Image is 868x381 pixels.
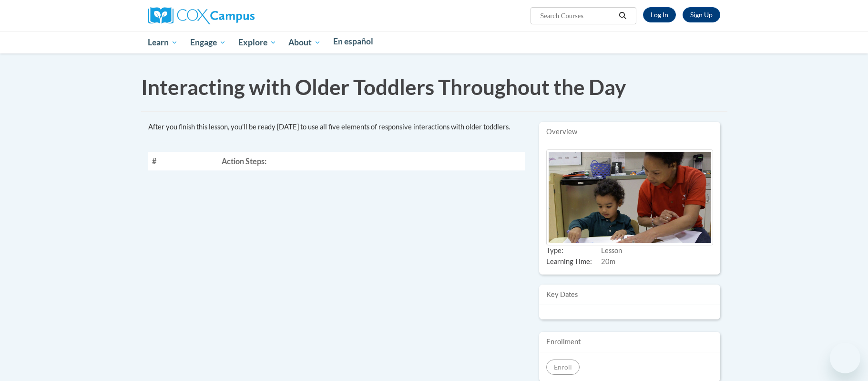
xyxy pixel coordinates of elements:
[148,122,525,132] div: After you finish this lesson, you'll be ready [DATE] to use all five elements of responsive inter...
[601,257,615,265] span: 20m
[643,7,676,22] a: Log In
[232,32,283,53] a: Explore
[148,37,178,48] span: Learn
[539,332,720,352] div: Enrollment
[615,10,630,21] button: Search
[601,246,622,254] span: Lesson
[539,285,720,305] div: Key Dates
[141,74,626,99] span: Interacting with Older Toddlers Throughout the Day
[142,32,184,53] a: Learn
[546,149,713,245] img: Image of Course
[148,152,218,170] th: #
[134,32,735,53] div: Main menu
[148,11,255,19] a: Cox Campus
[333,36,373,46] span: En español
[190,37,226,48] span: Engage
[539,122,720,142] div: Overview
[546,246,601,256] span: Type:
[539,10,615,21] input: Search Courses
[218,152,525,170] th: Action Steps:
[238,37,276,48] span: Explore
[546,360,580,375] button: Enroll
[148,7,255,24] img: Cox Campus
[288,37,321,48] span: About
[282,32,327,53] a: About
[184,32,232,53] a: Engage
[327,32,379,52] a: En español
[683,7,720,22] a: Register
[830,343,860,373] iframe: Button to launch messaging window
[546,257,601,267] span: Learning Time:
